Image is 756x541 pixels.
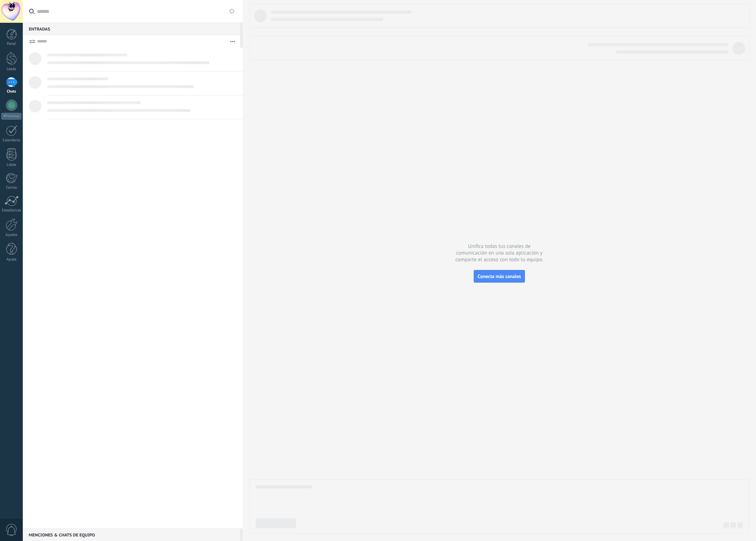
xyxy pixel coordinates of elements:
[478,273,521,279] span: Conecta más canales
[1,113,21,120] div: WhatsApp
[1,138,22,143] div: Calendario
[1,163,22,167] div: Listas
[1,42,22,46] div: Panel
[1,233,22,237] div: Ajustes
[1,67,22,72] div: Leads
[23,528,240,541] div: Menciones & Chats de equipo
[1,89,22,94] div: Chats
[1,208,22,213] div: Estadísticas
[1,257,22,262] div: Ayuda
[474,270,525,283] button: Conecta más canales
[23,22,240,35] div: Entradas
[1,185,22,190] div: Correo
